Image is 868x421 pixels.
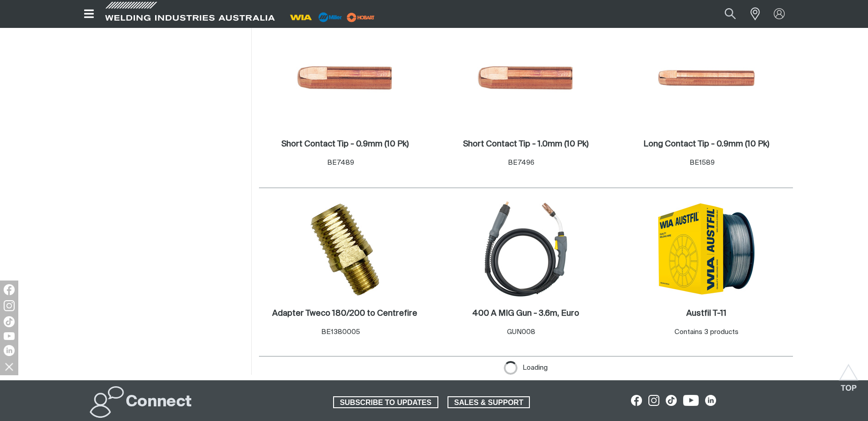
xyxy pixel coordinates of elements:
[507,329,535,335] span: GUN008
[472,308,579,319] a: 400 A MIG Gun - 3.6m, Euro
[658,200,755,298] img: Austfil T-11
[281,139,409,150] a: Short Contact Tip - 0.9mm (10 Pk)
[333,396,438,408] a: SUBSCRIBE TO UPDATES
[334,396,437,408] span: SUBSCRIBE TO UPDATES
[643,140,769,148] h2: Long Contact Tip - 0.9mm (10 Pk)
[658,31,755,129] img: Long Contact Tip - 0.9mm (10 Pk)
[838,364,859,384] button: Scroll to top
[523,361,548,375] span: Loading
[448,396,529,408] span: SALES & SUPPORT
[447,396,530,408] a: SALES & SUPPORT
[674,327,739,338] div: Contains 3 products
[690,159,715,166] span: BE1589
[463,140,588,148] h2: Short Contact Tip - 1.0mm (10 Pk)
[327,159,354,166] span: BE7489
[643,139,769,150] a: Long Contact Tip - 0.9mm (10 Pk)
[715,4,746,24] button: Search products
[281,140,409,148] h2: Short Contact Tip - 0.9mm (10 Pk)
[472,309,579,318] h2: 400 A MIG Gun - 3.6m, Euro
[686,309,727,318] h2: Austfil T-11
[1,359,17,374] img: hide socials
[508,159,534,166] span: BE7496
[4,300,15,311] img: Instagram
[4,284,15,295] img: Facebook
[477,200,575,298] img: 400 A MIG Gun - 3.6m, Euro
[296,200,394,298] img: Adapter Tweco 180/200 to Centrefire
[686,308,727,319] a: Austfil T-11
[296,31,394,129] img: Short Contact Tip - 0.9mm (10 Pk)
[321,329,360,335] span: BE1380005
[477,31,575,129] img: Short Contact Tip - 1.0mm (10 Pk)
[272,309,417,318] h2: Adapter Tweco 180/200 to Centrefire
[4,345,15,356] img: LinkedIn
[344,14,377,21] a: miller
[4,316,15,327] img: TikTok
[126,392,192,412] h2: Connect
[4,332,15,340] img: YouTube
[463,139,588,150] a: Short Contact Tip - 1.0mm (10 Pk)
[272,308,417,319] a: Adapter Tweco 180/200 to Centrefire
[703,4,745,24] input: Product name or item number...
[344,11,377,24] img: miller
